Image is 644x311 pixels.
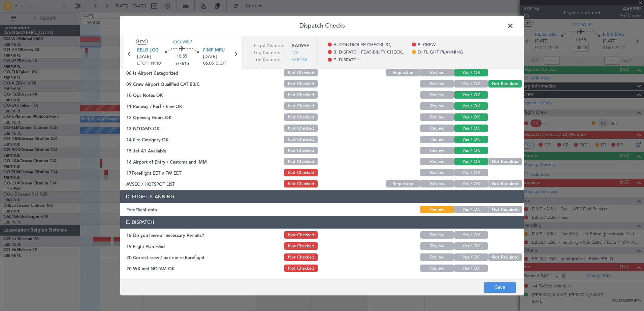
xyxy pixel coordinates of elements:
[488,206,522,213] button: Not Required
[488,180,522,188] button: Not Required
[488,80,522,88] button: Not Required
[488,254,522,261] button: Not Required
[120,16,524,36] header: Dispatch Checks
[488,158,522,166] button: Not Required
